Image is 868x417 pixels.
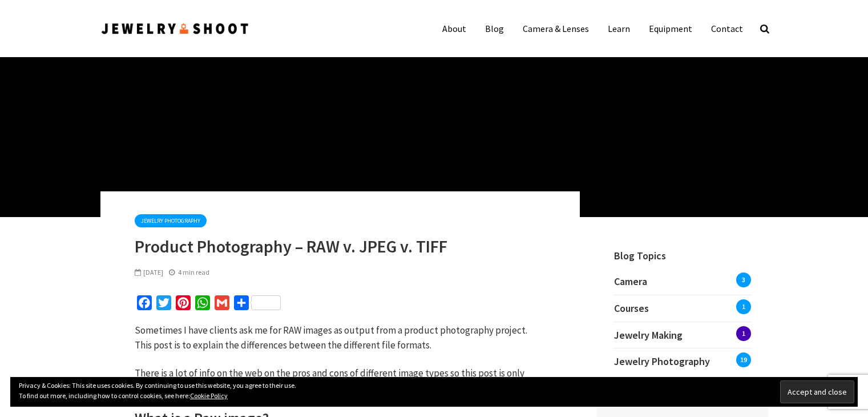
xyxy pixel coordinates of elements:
[169,267,209,278] div: 4 min read
[514,17,597,40] a: Camera & Lenses
[135,268,163,276] span: [DATE]
[614,295,751,322] a: Courses1
[193,295,212,314] a: WhatsApp
[614,322,751,348] a: Jewelry Making1
[614,274,751,295] a: Camera3
[640,17,701,40] a: Equipment
[477,17,512,40] a: Blog
[599,17,639,40] a: Learn
[614,348,751,375] a: Jewelry Photography19
[736,272,751,287] span: 3
[614,355,710,368] span: Jewelry Photography
[703,17,752,40] a: Contact
[212,295,232,314] a: Gmail
[736,299,751,314] span: 1
[597,234,768,263] h4: Blog Topics
[100,21,250,37] img: Jewelry Photographer Bay Area - San Francisco | Nationwide via Mail
[135,323,546,352] p: Sometimes I have clients ask me for RAW images as output from a product photography project. This...
[434,17,475,40] a: About
[780,380,854,403] input: Accept and close
[135,236,546,256] h1: Product Photography – RAW v. JPEG v. TIFF
[614,302,649,315] span: Courses
[190,391,228,400] a: Cookie Policy
[173,295,193,314] a: Pinterest
[614,275,647,288] span: Camera
[736,352,751,367] span: 19
[736,326,751,341] span: 1
[614,328,683,342] span: Jewelry Making
[135,214,207,227] a: Jewelry Photography
[232,295,283,314] a: Share
[135,366,546,395] p: There is a lot of info on the web on the pros and cons of different image types so this post is o...
[135,295,154,314] a: Facebook
[10,377,858,407] div: Privacy & Cookies: This site uses cookies. By continuing to use this website, you agree to their ...
[154,295,173,314] a: Twitter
